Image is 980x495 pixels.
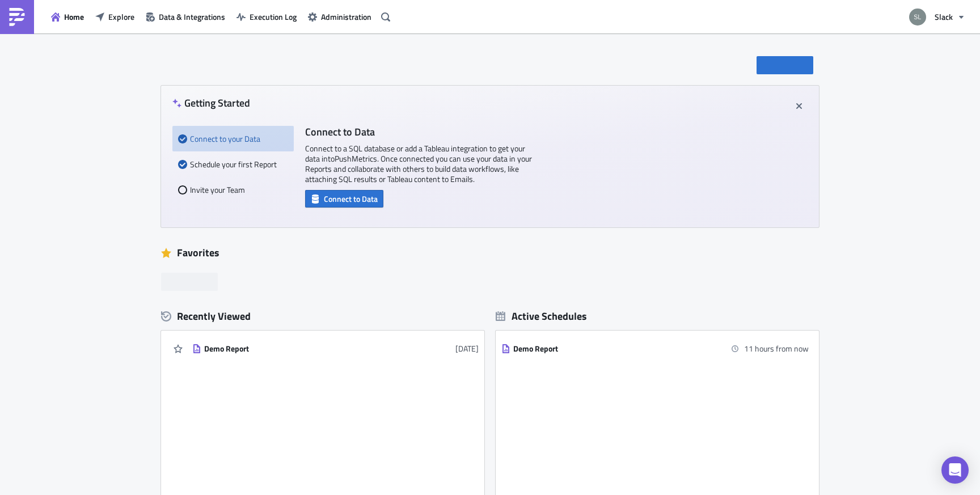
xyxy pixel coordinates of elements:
a: Demo Report11 hours from now [501,337,809,359]
div: Open Intercom Messenger [941,456,969,484]
span: Explore [108,11,134,23]
span: Connect to Data [324,193,378,205]
h4: Connect to Data [305,126,532,138]
button: Data & Integrations [140,8,231,26]
span: Data & Integrations [159,11,225,23]
span: Execution Log [250,11,297,23]
time: 2025-09-05 01:00 [744,342,809,354]
div: Active Schedules [496,310,587,323]
button: Explore [90,8,140,26]
img: Avatar [908,7,927,27]
h4: Getting Started [172,97,250,109]
div: Demo Report [204,344,403,354]
a: Demo Report[DATE] [192,337,479,359]
p: Connect to a SQL database or add a Tableau integration to get your data into PushMetrics . Once c... [305,143,532,184]
button: Execution Log [231,8,302,26]
time: 2025-07-24T12:52:56Z [455,342,479,354]
div: Demo Report [513,344,712,354]
span: Administration [321,11,371,23]
div: Favorites [161,244,819,261]
div: Schedule your first Report [178,151,288,177]
button: Connect to Data [305,190,383,208]
button: Administration [302,8,377,26]
button: Home [45,8,90,26]
div: Connect to your Data [178,126,288,151]
div: Invite your Team [178,177,288,202]
div: Recently Viewed [161,308,484,325]
span: Slack [935,11,953,23]
img: PushMetrics [8,8,26,26]
button: Slack [902,5,971,29]
span: Home [64,11,84,23]
a: Connect to Data [305,192,383,204]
